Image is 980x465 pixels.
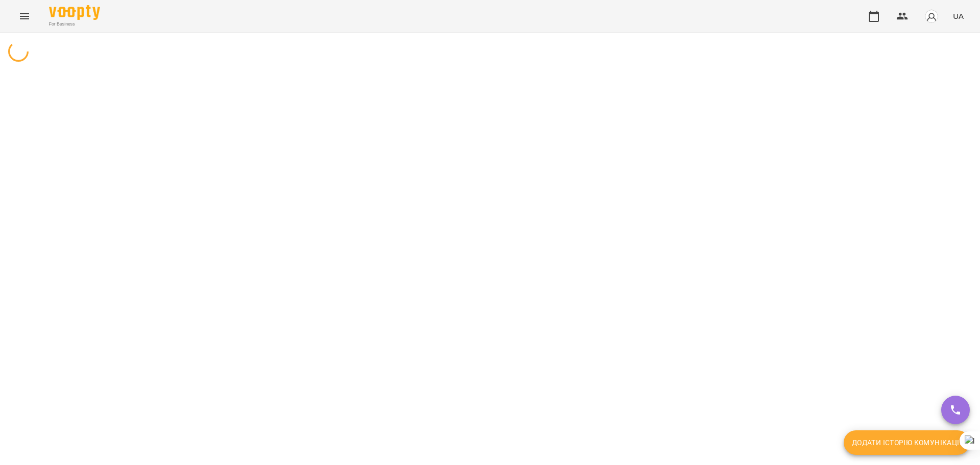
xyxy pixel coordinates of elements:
span: UA [953,11,964,21]
button: UA [949,7,968,25]
button: Menu [12,4,37,29]
span: For Business [49,21,100,28]
img: avatar_s.png [924,9,939,23]
img: Voopty Logo [49,5,100,20]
